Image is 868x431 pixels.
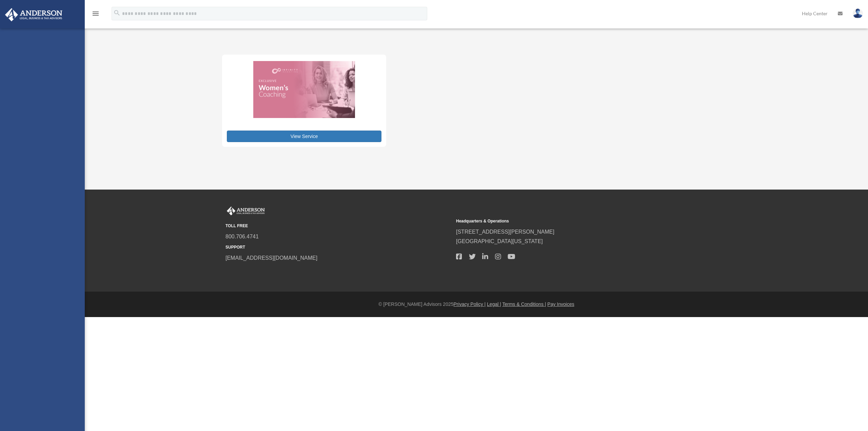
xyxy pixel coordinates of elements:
small: SUPPORT [225,244,451,251]
small: TOLL FREE [225,222,451,230]
a: Terms & Conditions | [502,301,546,307]
div: © [PERSON_NAME] Advisors 2025 [85,300,868,309]
a: 800.706.4741 [225,234,259,239]
img: User Pic [853,8,863,18]
a: menu [92,12,100,18]
a: [GEOGRAPHIC_DATA][US_STATE] [456,238,543,244]
a: Pay Invoices [547,301,574,307]
a: Privacy Policy | [454,301,486,307]
img: Anderson Advisors Platinum Portal [3,8,64,21]
a: View Service [227,131,381,142]
a: Legal | [487,301,501,307]
a: [STREET_ADDRESS][PERSON_NAME] [456,229,554,235]
img: Anderson Advisors Platinum Portal [225,207,266,215]
i: search [113,9,121,17]
a: [EMAIL_ADDRESS][DOMAIN_NAME] [225,255,317,261]
i: menu [92,9,100,18]
small: Headquarters & Operations [456,218,682,225]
